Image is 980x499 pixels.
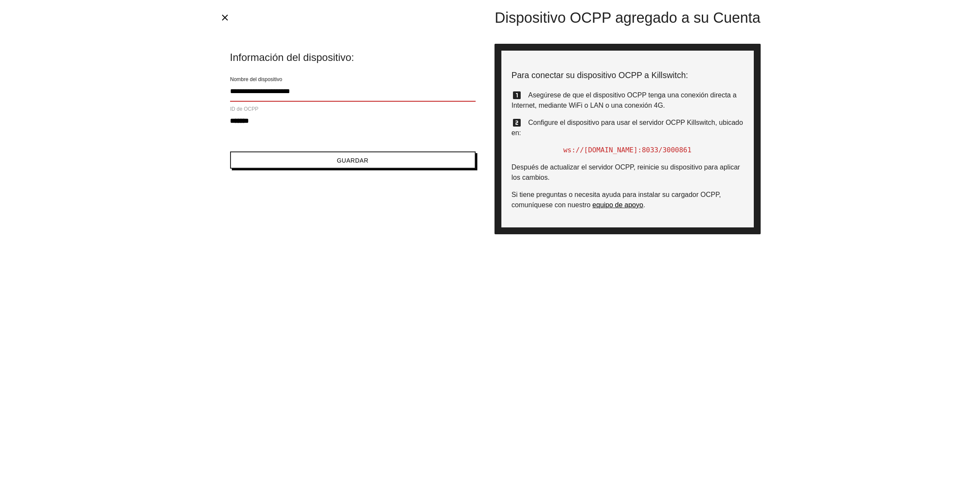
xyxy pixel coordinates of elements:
[512,91,737,109] span: Asegúrese de que el dispositivo OCPP tenga una conexión directa a Internet, mediante WiFi o LAN o...
[512,90,522,100] i: looks_one
[563,146,658,154] span: ws://[DOMAIN_NAME]:8033
[512,119,743,136] span: Configure el dispositivo para usar el servidor OCPP Killswitch, ubicado en:
[512,118,522,128] i: looks_two
[230,105,258,113] label: ID de OCPP
[230,51,476,64] span: Información del dispositivo:
[220,12,230,23] i: close
[230,76,282,83] label: Nombre del dispositivo
[512,163,740,181] span: Después de actualizar el servidor OCPP, reinicie su dispositivo para aplicar los cambios.
[230,151,476,169] button: Guardar
[512,190,743,210] p: .
[512,69,743,82] p: Para conectar su dispositivo OCPP a Killswitch:
[592,201,643,209] a: equipo de apoyo
[658,146,692,154] span: /3000861
[512,191,721,209] span: Si tiene preguntas o necesita ayuda para instalar su cargador OCPP, comuníquese con nuestro
[495,9,761,26] span: Dispositivo OCPP agregado a su Cuenta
